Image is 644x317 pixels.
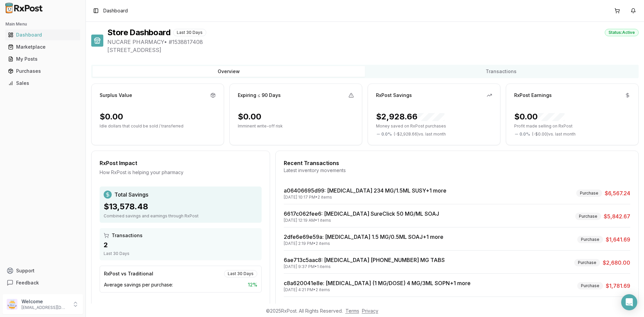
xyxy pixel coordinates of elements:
[173,29,206,36] div: Last 30 Days
[381,131,392,137] span: 0.0 %
[16,279,39,286] span: Feedback
[284,195,446,200] div: [DATE] 10:17 PM • 2 items
[100,159,262,167] div: RxPost Impact
[3,277,83,289] button: Feedback
[603,259,630,267] span: $2,680.00
[112,232,143,239] span: Transactions
[21,305,68,310] p: [EMAIL_ADDRESS][DOMAIN_NAME]
[376,92,412,99] div: RxPost Savings
[604,212,630,220] span: $5,842.67
[605,189,630,197] span: $6,567.24
[238,111,261,122] div: $0.00
[100,92,132,99] div: Surplus Value
[93,66,365,77] button: Overview
[345,308,359,314] a: Terms
[514,92,552,99] div: RxPost Earnings
[8,32,77,38] div: Dashboard
[577,282,603,289] div: Purchase
[238,92,281,99] div: Expiring ≤ 90 Days
[284,159,630,167] div: Recent Transactions
[248,281,257,288] span: 12 %
[284,218,439,223] div: [DATE] 12:19 AM • 1 items
[365,66,637,77] button: Transactions
[284,280,471,286] a: c8a620041e8e: [MEDICAL_DATA] (1 MG/DOSE) 4 MG/3ML SOPN+1 more
[3,42,83,52] button: Marketplace
[3,30,83,40] button: Dashboard
[104,201,258,212] div: $13,578.48
[8,44,77,50] div: Marketplace
[3,78,83,89] button: Sales
[284,264,445,269] div: [DATE] 9:37 PM • 1 items
[3,54,83,64] button: My Posts
[284,257,445,263] a: 6ae713c5aac8: [MEDICAL_DATA] [PHONE_NUMBER] MG TABS
[576,190,602,197] div: Purchase
[284,167,630,174] div: Latest inventory movements
[284,287,471,293] div: [DATE] 4:21 PM • 2 items
[107,27,170,38] h1: Store Dashboard
[100,169,262,176] div: How RxPost is helping your pharmacy
[5,53,80,65] a: My Posts
[606,235,630,244] span: $1,641.69
[3,3,46,13] img: RxPost Logo
[606,282,630,290] span: $1,781.69
[8,80,77,87] div: Sales
[107,46,639,54] span: [STREET_ADDRESS]
[100,111,123,122] div: $0.00
[5,21,80,27] h2: Main Menu
[605,29,639,36] div: Status: Active
[284,241,443,246] div: [DATE] 2:19 PM • 2 items
[224,270,257,277] div: Last 30 Days
[394,131,446,137] span: ( - $2,928.66 ) vs. last month
[104,213,258,219] div: Combined savings and earnings through RxPost
[114,191,148,199] span: Total Savings
[5,29,80,41] a: Dashboard
[100,123,216,129] p: Idle dollars that could be sold / transferred
[284,187,446,194] a: a06406695d99: [MEDICAL_DATA] 234 MG/1.5ML SUSY+1 more
[103,7,128,14] span: Dashboard
[104,281,173,288] span: Average savings per purchase:
[103,7,128,14] nav: breadcrumb
[5,77,80,89] a: Sales
[8,56,77,62] div: My Posts
[3,265,83,277] button: Support
[104,270,153,277] div: RxPost vs Traditional
[621,294,637,310] div: Open Intercom Messenger
[3,66,83,76] button: Purchases
[520,131,530,137] span: 0.0 %
[21,298,68,305] p: Welcome
[514,111,565,122] div: $0.00
[5,65,80,77] a: Purchases
[376,111,444,122] div: $2,928.66
[104,251,258,256] div: Last 30 Days
[284,210,439,217] a: 6617c062fee6: [MEDICAL_DATA] SureClick 50 MG/ML SOAJ
[532,131,576,137] span: ( - $0.00 ) vs. last month
[104,240,258,250] div: 2
[575,213,601,220] div: Purchase
[514,123,630,129] p: Profit made selling on RxPost
[8,68,77,74] div: Purchases
[362,308,378,314] a: Privacy
[376,123,492,129] p: Money saved on RxPost purchases
[238,123,354,129] p: Imminent write-off risk
[577,236,603,243] div: Purchase
[107,38,639,46] span: NUCARE PHARMACY • # 1538817408
[284,233,443,240] a: 2dfe6e69e59a: [MEDICAL_DATA] 1.5 MG/0.5ML SOAJ+1 more
[574,259,600,266] div: Purchase
[5,41,80,53] a: Marketplace
[7,299,17,310] img: User avatar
